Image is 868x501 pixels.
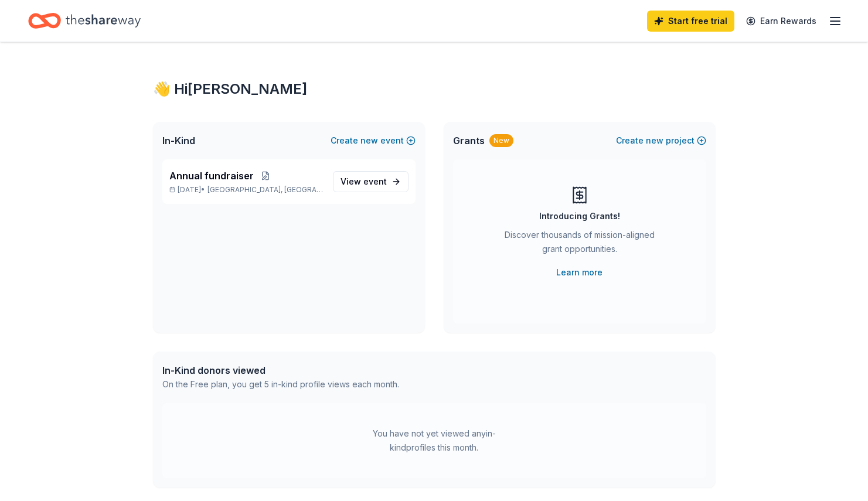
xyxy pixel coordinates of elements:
[162,377,399,391] div: On the Free plan, you get 5 in-kind profile views each month.
[539,209,620,223] div: Introducing Grants!
[333,171,409,192] a: View event
[500,228,659,261] div: Discover thousands of mission-aligned grant opportunities.
[169,169,254,183] span: Annual fundraiser
[331,134,416,148] button: Createnewevent
[616,134,706,148] button: Createnewproject
[739,11,823,32] a: Earn Rewards
[361,427,508,455] div: You have not yet viewed any in-kind profiles this month.
[341,175,387,189] span: View
[162,363,399,377] div: In-Kind donors viewed
[360,134,378,148] span: new
[207,185,323,195] span: [GEOGRAPHIC_DATA], [GEOGRAPHIC_DATA]
[153,80,716,98] div: 👋 Hi [PERSON_NAME]
[169,185,324,195] p: [DATE] •
[363,176,387,186] span: event
[489,134,513,147] div: New
[647,11,734,32] a: Start free trial
[453,134,485,148] span: Grants
[28,7,141,35] a: Home
[556,265,603,280] a: Learn more
[162,134,195,148] span: In-Kind
[646,134,663,148] span: new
